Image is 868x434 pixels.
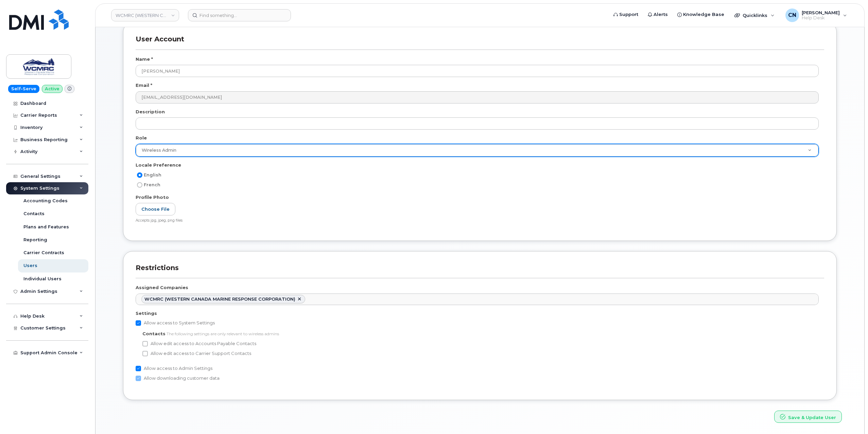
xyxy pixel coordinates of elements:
label: Choose File [136,203,175,215]
button: Save & Update User [774,411,842,423]
label: Allow edit access to Carrier Support Contacts [142,350,251,358]
a: Alerts [643,8,673,21]
label: Assigned Companies [136,284,188,291]
label: Name * [136,56,153,62]
div: Quicklinks [730,8,779,22]
input: Allow edit access to Carrier Support Contacts [142,351,148,356]
span: French [144,182,160,187]
input: Allow downloading customer data [136,376,141,381]
a: Knowledge Base [673,8,729,21]
div: Accepts jpg, jpeg, png files [136,218,819,223]
span: CN [788,11,796,19]
input: Find something... [188,9,291,21]
span: Help Desk [802,15,840,21]
a: WCMRC (WESTERN CANADA MARINE RESPONSE CORPORATION) [111,9,179,21]
label: Allow access to System Settings [136,319,215,327]
label: Locale Preference [136,162,181,168]
label: Email * [136,82,152,89]
input: Allow access to Admin Settings [136,366,141,371]
label: Description [136,109,165,115]
a: Support [609,8,643,21]
label: Allow access to Admin Settings [136,364,212,373]
span: Support [619,11,638,18]
input: Allow edit access to Accounts Payable Contacts [142,341,148,346]
label: Contacts [142,331,166,337]
input: English [137,172,142,178]
span: Wireless Admin [138,147,176,153]
span: The following settings are only relevant to wireless admins [167,331,279,336]
span: Knowledge Base [683,11,724,18]
h3: User Account [136,35,824,50]
label: Allow downloading customer data [136,374,220,382]
div: Connor Nguyen [781,8,852,22]
div: WCMRC (WESTERN CANADA MARINE RESPONSE CORPORATION) [144,297,295,302]
span: Quicklinks [743,13,767,18]
span: English [144,172,161,177]
label: Allow edit access to Accounts Payable Contacts [142,340,256,348]
a: Wireless Admin [136,144,818,156]
input: French [137,182,142,188]
label: Settings [136,310,157,317]
span: [PERSON_NAME] [802,10,840,15]
label: Role [136,135,147,141]
span: Alerts [654,11,668,18]
label: Profile Photo [136,194,169,201]
h3: Restrictions [136,264,824,278]
input: Allow access to System Settings [136,320,141,326]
